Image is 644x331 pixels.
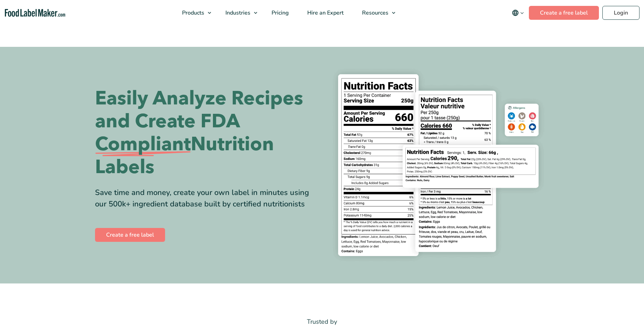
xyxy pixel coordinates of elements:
span: Industries [223,9,251,17]
a: Login [602,6,639,20]
span: Compliant [95,133,191,156]
span: Products [180,9,205,17]
span: Pricing [269,9,290,17]
a: Create a free label [95,228,165,242]
p: Trusted by [95,317,549,327]
div: Save time and money, create your own label in minutes using our 500k+ ingredient database built b... [95,187,317,210]
a: Create a free label [529,6,599,20]
h1: Easily Analyze Recipes and Create FDA Nutrition Labels [95,87,317,179]
span: Hire an Expert [305,9,344,17]
span: Resources [360,9,389,17]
